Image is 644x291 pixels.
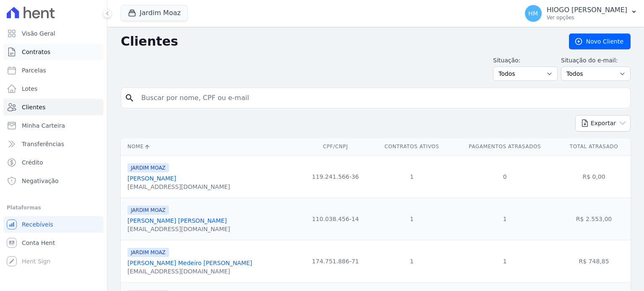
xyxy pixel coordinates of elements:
p: HIOGO [PERSON_NAME] [547,6,627,14]
a: Parcelas [3,62,104,79]
td: R$ 748,85 [557,240,631,282]
span: Lotes [22,85,38,93]
th: Pagamentos Atrasados [452,138,557,155]
button: Exportar [575,115,631,131]
label: Situação do e-mail: [561,56,631,65]
a: Clientes [3,99,104,116]
a: Recebíveis [3,216,104,233]
span: HM [528,10,538,16]
td: R$ 2.553,00 [557,198,631,240]
span: Parcelas [22,66,46,75]
div: [EMAIL_ADDRESS][DOMAIN_NAME] [127,225,230,233]
span: JARDIM MOAZ [127,206,169,215]
a: Contratos [3,44,104,60]
a: Minha Carteira [3,117,104,134]
button: Jardim Moaz [121,5,188,21]
i: search [125,93,135,103]
a: [PERSON_NAME] [PERSON_NAME] [127,217,227,224]
th: Contratos Ativos [371,138,452,155]
div: Plataformas [7,203,100,213]
span: Recebíveis [22,220,53,229]
a: Conta Hent [3,234,104,251]
td: R$ 0,00 [557,155,631,198]
span: Transferências [22,140,64,148]
td: 1 [452,240,557,282]
h2: Clientes [121,34,556,49]
th: Total Atrasado [557,138,631,155]
td: 1 [452,198,557,240]
th: Nome [121,138,300,155]
a: [PERSON_NAME] [127,175,176,182]
td: 174.751.886-71 [300,240,371,282]
a: Negativação [3,173,104,189]
td: 1 [371,198,452,240]
td: 119.241.566-36 [300,155,371,198]
span: Minha Carteira [22,121,65,130]
span: Crédito [22,158,43,167]
a: [PERSON_NAME] Medeiro [PERSON_NAME] [127,260,252,266]
span: JARDIM MOAZ [127,248,169,257]
a: Novo Cliente [569,33,631,49]
div: [EMAIL_ADDRESS][DOMAIN_NAME] [127,267,252,276]
div: [EMAIL_ADDRESS][DOMAIN_NAME] [127,183,230,191]
span: Conta Hent [22,239,55,247]
a: Lotes [3,80,104,97]
td: 1 [371,240,452,282]
button: HM HIOGO [PERSON_NAME] Ver opções [518,2,644,25]
span: Clientes [22,103,45,111]
td: 110.038.456-14 [300,198,371,240]
span: JARDIM MOAZ [127,163,169,173]
td: 0 [452,155,557,198]
th: CPF/CNPJ [300,138,371,155]
a: Crédito [3,154,104,171]
input: Buscar por nome, CPF ou e-mail [136,90,627,106]
a: Transferências [3,136,104,152]
td: 1 [371,155,452,198]
span: Visão Geral [22,29,55,38]
span: Contratos [22,48,50,56]
a: Visão Geral [3,25,104,42]
span: Negativação [22,177,59,185]
label: Situação: [493,56,558,65]
p: Ver opções [547,14,627,21]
